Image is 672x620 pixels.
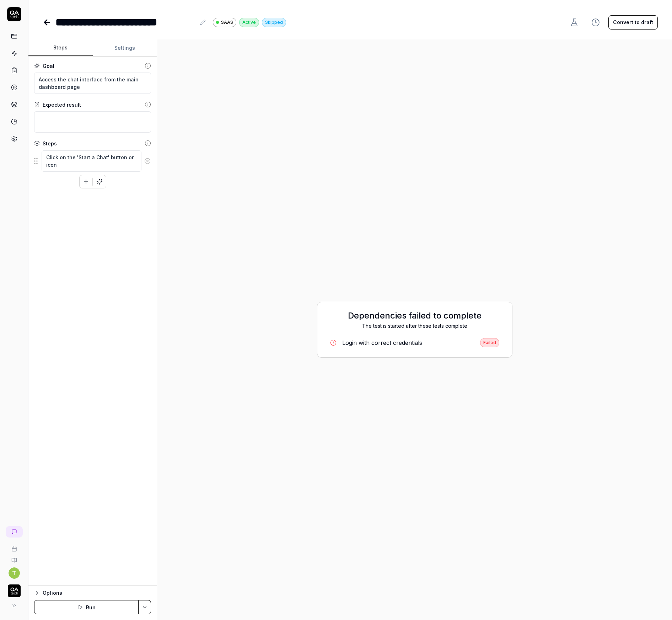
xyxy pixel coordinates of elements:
[93,39,157,57] button: Settings
[3,579,25,599] button: QA Tech Logo
[43,140,57,147] div: Steps
[221,19,233,26] span: SAAS
[43,589,151,597] div: Options
[342,338,422,347] div: Login with correct credentials
[9,567,20,579] button: T
[43,101,81,108] div: Expected result
[28,39,93,57] button: Steps
[6,526,23,538] a: New conversation
[608,15,658,30] button: Convert to draft
[480,338,499,347] div: Failed
[213,17,236,27] a: SAAS
[3,552,25,563] a: Documentation
[324,335,505,350] a: Login with correct credentialsFailed
[262,18,286,27] div: Skipped
[34,600,139,614] button: Run
[8,584,21,597] img: QA Tech Logo
[34,589,151,597] button: Options
[34,150,151,172] div: Suggestions
[3,540,25,552] a: Book a call with us
[324,309,505,322] h2: Dependencies failed to complete
[43,62,54,70] div: Goal
[587,15,604,30] button: View version history
[324,322,505,330] div: The test is started after these tests complete
[141,154,154,168] button: Remove step
[239,18,259,27] div: Active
